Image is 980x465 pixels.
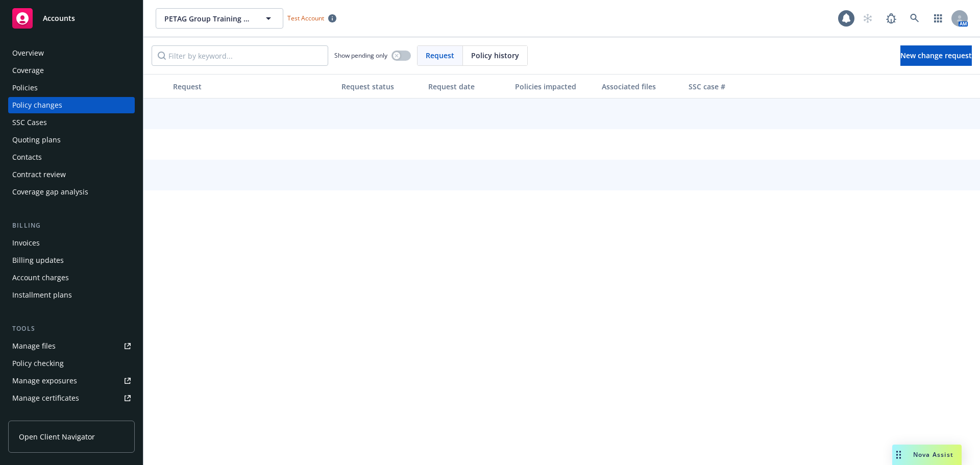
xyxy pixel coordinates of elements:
[12,149,42,165] div: Contacts
[334,51,387,60] span: Show pending only
[12,184,88,200] div: Coverage gap analysis
[8,221,135,231] div: Billing
[602,81,680,92] div: Associated files
[857,8,878,29] a: Start snowing
[8,80,135,96] a: Policies
[173,81,333,92] div: Request
[12,62,44,79] div: Coverage
[684,74,761,99] button: SSC case #
[8,149,135,165] a: Contacts
[341,81,420,92] div: Request status
[511,74,598,99] button: Policies impacted
[8,324,135,334] div: Tools
[8,373,135,389] a: Manage exposures
[892,445,962,465] button: Nova Assist
[8,166,135,183] a: Contract review
[12,373,77,389] div: Manage exposures
[169,74,337,99] button: Request
[428,81,507,92] div: Request date
[8,338,135,354] a: Manage files
[8,4,135,33] a: Accounts
[8,45,135,61] a: Overview
[900,45,972,66] a: New change request
[12,132,61,148] div: Quoting plans
[12,390,79,406] div: Manage certificates
[12,114,47,131] div: SSC Cases
[12,97,62,113] div: Policy changes
[12,270,69,286] div: Account charges
[8,287,135,303] a: Installment plans
[19,431,95,442] span: Open Client Navigator
[8,270,135,286] a: Account charges
[8,132,135,148] a: Quoting plans
[8,184,135,200] a: Coverage gap analysis
[12,407,64,424] div: Manage claims
[12,355,64,372] div: Policy checking
[8,407,135,424] a: Manage claims
[928,8,948,29] a: Switch app
[12,252,64,268] div: Billing updates
[8,355,135,372] a: Policy checking
[156,8,283,29] button: PETAG Group Training Account
[287,14,324,22] span: Test Account
[8,114,135,131] a: SSC Cases
[8,62,135,79] a: Coverage
[515,81,594,92] div: Policies impacted
[8,235,135,251] a: Invoices
[598,74,684,99] button: Associated files
[164,13,253,24] span: PETAG Group Training Account
[426,50,454,61] span: Request
[12,45,44,61] div: Overview
[12,235,40,251] div: Invoices
[892,445,905,465] div: Drag to move
[904,8,925,29] a: Search
[900,51,972,60] span: New change request
[424,74,511,99] button: Request date
[8,390,135,406] a: Manage certificates
[12,287,72,303] div: Installment plans
[337,74,424,99] button: Request status
[152,45,328,66] input: Filter by keyword...
[913,450,953,459] span: Nova Assist
[689,81,757,92] div: SSC case #
[283,13,340,23] span: Test Account
[12,338,56,354] div: Manage files
[8,252,135,268] a: Billing updates
[12,166,66,183] div: Contract review
[43,14,75,22] span: Accounts
[881,8,901,29] a: Report a Bug
[8,97,135,113] a: Policy changes
[12,80,38,96] div: Policies
[471,50,519,61] span: Policy history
